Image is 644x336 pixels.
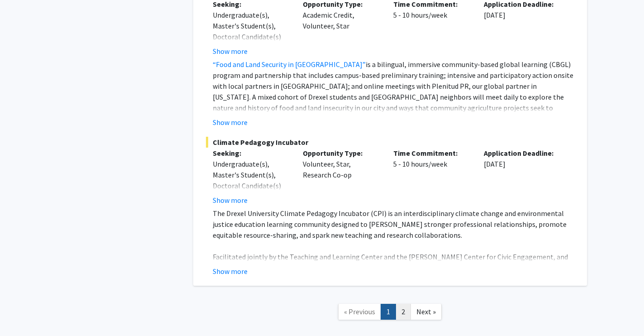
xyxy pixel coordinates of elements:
a: “Food and Land Security in [GEOGRAPHIC_DATA]” [213,60,366,69]
span: « Previous [344,307,375,316]
p: Time Commitment: [393,148,470,158]
div: Undergraduate(s), Master's Student(s), Doctoral Candidate(s) (PhD, MD, DMD, PharmD, etc.) [213,158,290,213]
button: Show more [213,117,248,128]
a: 2 [396,304,411,320]
button: Show more [213,46,248,57]
div: [DATE] [477,148,568,206]
button: Show more [213,195,248,206]
div: Volunteer, Star, Research Co-op [296,148,386,206]
p: The Drexel University Climate Pedagogy Incubator (CPI) is an interdisciplinary climate change and... [213,208,574,240]
p: Application Deadline: [484,148,561,158]
p: Facilitated jointly by the Teaching and Learning Center and the [PERSON_NAME] Center for Civic En... [213,251,574,306]
span: Next » [416,307,436,316]
span: Climate Pedagogy Incubator [206,137,574,148]
p: is a bilingual, immersive community-based global learning (CBGL) program and partnership that inc... [213,59,574,124]
nav: Page navigation [193,295,587,331]
a: Next [410,304,442,320]
iframe: Chat [7,295,38,329]
button: Show more [213,266,248,277]
a: 1 [381,304,396,320]
a: Previous Page [338,304,381,320]
p: Seeking: [213,148,290,158]
p: Opportunity Type: [303,148,380,158]
div: 5 - 10 hours/week [386,148,477,206]
div: Undergraduate(s), Master's Student(s), Doctoral Candidate(s) (PhD, MD, DMD, PharmD, etc.) [213,10,290,64]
